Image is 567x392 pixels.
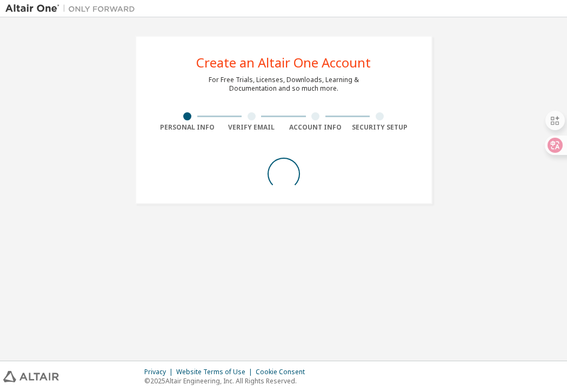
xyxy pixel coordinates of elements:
[144,376,311,386] p: © 2025 Altair Engineering, Inc. All Rights Reserved.
[5,3,141,14] img: Altair One
[156,123,220,132] div: Personal Info
[219,123,284,132] div: Verify Email
[144,368,176,376] div: Privacy
[196,56,371,69] div: Create an Altair One Account
[284,123,348,132] div: Account Info
[348,123,412,132] div: Security Setup
[3,371,59,382] img: altair_logo.svg
[209,76,359,93] div: For Free Trials, Licenses, Downloads, Learning & Documentation and so much more.
[256,368,311,376] div: Cookie Consent
[176,368,256,376] div: Website Terms of Use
